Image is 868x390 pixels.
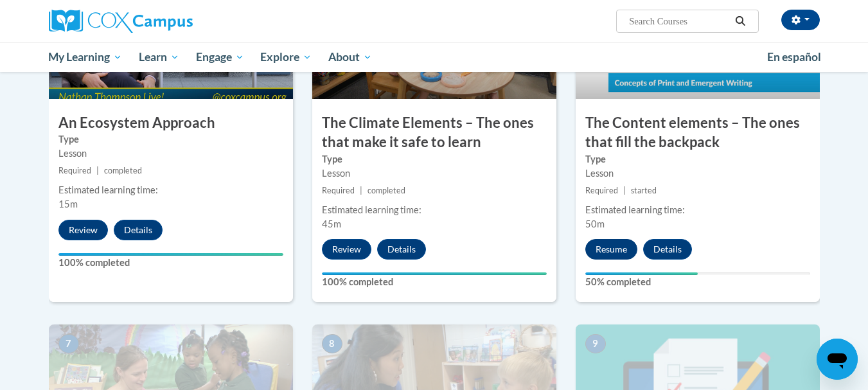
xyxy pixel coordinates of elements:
[585,334,606,353] span: 9
[188,42,252,72] a: Engage
[30,42,839,72] div: Main menu
[104,166,142,175] span: completed
[260,49,312,65] span: Explore
[585,239,637,260] button: Resume
[360,186,362,195] span: |
[628,13,731,29] input: Search Courses
[731,13,750,29] button: Search
[49,113,293,133] h3: An Ecosystem Approach
[322,203,547,217] div: Estimated learning time:
[322,272,547,275] div: Your progress
[781,10,820,30] button: Account Settings
[377,239,426,260] button: Details
[58,183,283,197] div: Estimated learning time:
[576,113,820,153] h3: The Content elements – The ones that fill the backpack
[139,49,179,65] span: Learn
[585,218,605,229] span: 50m
[322,166,547,181] div: Lesson
[320,42,380,72] a: About
[114,220,163,240] button: Details
[585,272,698,275] div: Your progress
[130,42,188,72] a: Learn
[322,218,341,229] span: 45m
[49,10,193,33] img: Cox Campus
[58,253,283,256] div: Your progress
[252,42,320,72] a: Explore
[322,275,547,289] label: 100% completed
[40,42,131,72] a: My Learning
[631,186,657,195] span: started
[58,146,283,161] div: Lesson
[623,186,626,195] span: |
[49,10,293,33] a: Cox Campus
[759,44,829,71] a: En español
[196,49,244,65] span: Engage
[585,203,810,217] div: Estimated learning time:
[58,220,108,240] button: Review
[58,166,91,175] span: Required
[322,334,342,353] span: 8
[312,113,556,153] h3: The Climate Elements – The ones that make it safe to learn
[58,256,283,270] label: 100% completed
[322,239,371,260] button: Review
[585,166,810,181] div: Lesson
[767,50,821,64] span: En español
[585,186,618,195] span: Required
[58,132,283,146] label: Type
[368,186,405,195] span: completed
[96,166,99,175] span: |
[817,339,858,380] iframe: Button to launch messaging window
[322,152,547,166] label: Type
[328,49,372,65] span: About
[58,199,78,209] span: 15m
[58,334,79,353] span: 7
[322,186,355,195] span: Required
[585,152,810,166] label: Type
[585,275,810,289] label: 50% completed
[643,239,692,260] button: Details
[48,49,122,65] span: My Learning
